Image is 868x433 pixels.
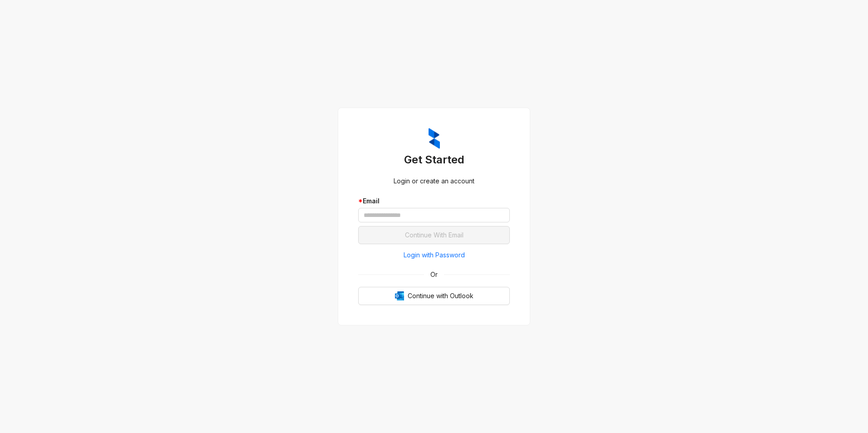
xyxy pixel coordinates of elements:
[358,248,510,262] button: Login with Password
[358,287,510,305] button: OutlookContinue with Outlook
[395,291,404,300] img: Outlook
[404,250,465,260] span: Login with Password
[424,270,444,280] span: Or
[358,176,510,186] div: Login or create an account
[358,226,510,244] button: Continue With Email
[358,196,510,206] div: Email
[358,153,510,167] h3: Get Started
[408,291,473,301] span: Continue with Outlook
[429,128,440,149] img: ZumaIcon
